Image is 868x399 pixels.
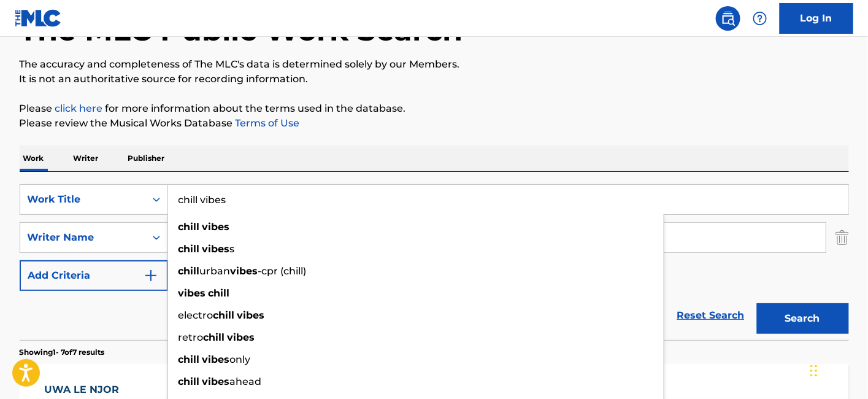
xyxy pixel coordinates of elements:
p: Please review the Musical Works Database [20,116,849,131]
p: Work [20,145,48,171]
strong: vibes [202,221,230,233]
a: Public Search [716,6,740,31]
div: UWA LE NJOR [44,382,158,397]
strong: vibes [202,376,230,387]
a: Terms of Use [233,117,300,129]
p: It is not an authoritative source for recording information. [20,72,849,87]
span: s [230,243,235,255]
span: ahead [230,376,262,387]
a: Log In [780,3,853,34]
strong: vibes [179,287,206,299]
strong: vibes [202,243,230,255]
p: Showing 1 - 7 of 7 results [20,347,105,358]
p: Please for more information about the terms used in the database. [20,101,849,116]
img: Delete Criterion [835,222,849,253]
p: The accuracy and completeness of The MLC's data is determined solely by our Members. [20,57,849,72]
strong: vibes [228,331,255,343]
div: Writer Name [28,230,138,245]
span: electro [179,309,213,321]
strong: chill [209,287,230,299]
span: -cpr (chill) [258,265,307,277]
strong: chill [204,331,225,343]
span: only [230,354,251,365]
img: 9d2ae6d4665cec9f34b9.svg [144,268,158,283]
strong: chill [179,354,200,365]
div: Drag [810,352,818,389]
p: Writer [70,145,102,171]
span: urban [200,265,231,277]
strong: chill [179,221,200,233]
strong: chill [179,243,200,255]
iframe: Chat Widget [807,340,868,399]
strong: chill [213,309,235,321]
strong: vibes [237,309,265,321]
img: help [753,11,767,26]
span: retro [179,331,204,343]
div: Work Title [28,192,138,207]
strong: chill [179,265,200,277]
strong: chill [179,376,200,387]
button: Search [757,303,849,334]
img: MLC Logo [15,9,62,27]
div: Help [748,6,772,31]
button: Add Criteria [20,260,168,291]
strong: vibes [202,354,230,365]
a: Reset Search [671,302,751,329]
p: Publisher [125,145,169,171]
img: search [721,11,735,26]
form: Search Form [20,184,849,340]
a: click here [55,103,103,114]
strong: vibes [231,265,258,277]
